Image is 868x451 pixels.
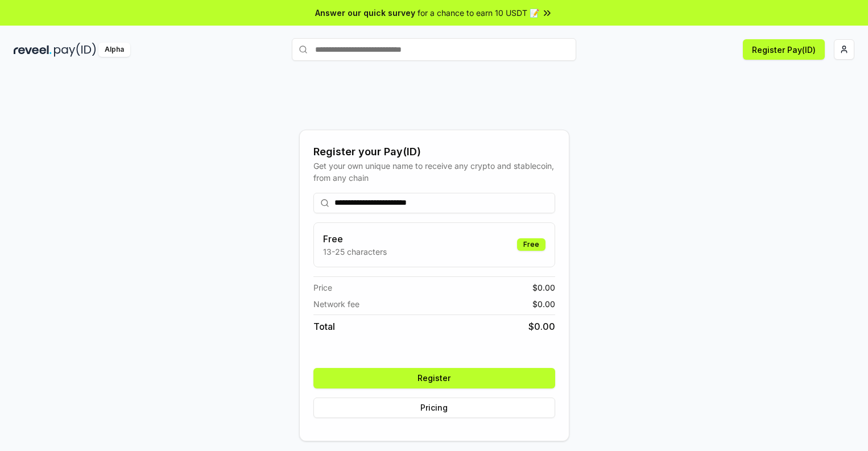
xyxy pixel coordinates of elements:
[517,238,545,251] div: Free
[528,320,555,333] span: $ 0.00
[323,232,387,246] h3: Free
[315,7,415,19] span: Answer our quick survey
[14,43,52,57] img: reveel_dark
[323,246,387,258] p: 13-25 characters
[418,7,539,19] span: for a chance to earn 10 USDT 📝
[98,43,130,57] div: Alpha
[313,368,555,388] button: Register
[313,398,555,418] button: Pricing
[313,320,335,333] span: Total
[743,39,825,60] button: Register Pay(ID)
[54,43,96,57] img: pay_id
[313,298,359,310] span: Network fee
[532,298,555,310] span: $ 0.00
[532,282,555,293] span: $ 0.00
[313,160,555,184] div: Get your own unique name to receive any crypto and stablecoin, from any chain
[313,282,332,293] span: Price
[313,144,555,160] div: Register your Pay(ID)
